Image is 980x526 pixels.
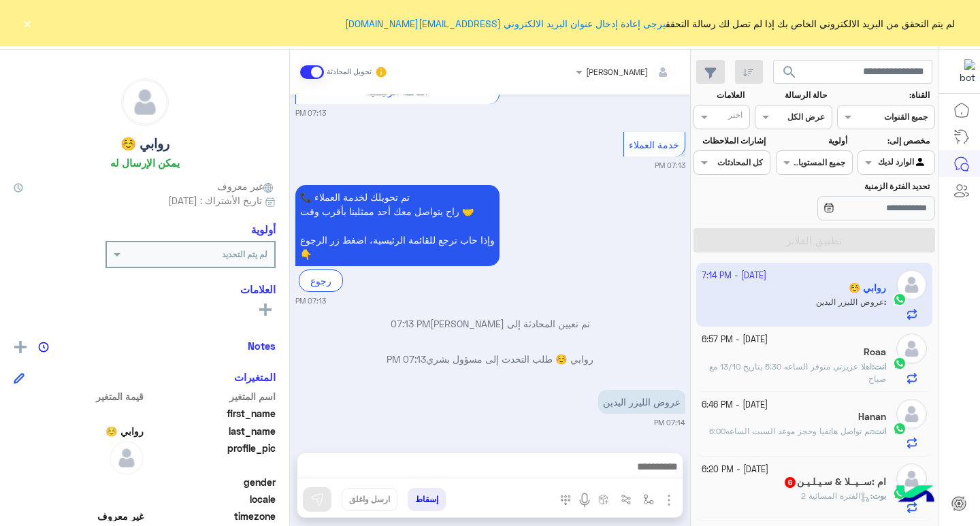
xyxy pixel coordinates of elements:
[864,346,886,358] h5: Roaa
[695,89,745,101] label: العلامات
[892,472,939,519] img: hulul-logo.png
[615,488,638,510] button: Trigger scenario
[777,180,930,193] label: تحديد الفترة الزمنية
[146,406,276,421] span: first_name
[295,185,500,266] p: 8/10/2025, 7:13 PM
[874,426,886,436] span: انت
[870,491,886,501] b: :
[586,67,648,77] span: [PERSON_NAME]
[773,60,806,89] button: search
[14,509,144,523] span: غير معروف
[146,389,276,404] span: اسم المتغير
[345,16,955,31] span: لم يتم التحقق من البريد الالكتروني الخاص بك إذا لم تصل لك رسالة التحقق
[896,463,927,494] img: defaultAdmin.png
[593,488,615,510] button: create order
[295,108,326,118] small: 07:13 PM
[576,492,593,508] img: send voice note
[801,491,870,501] span: الفترة المسائية 2
[38,342,49,352] img: notes
[110,157,180,169] h6: يمكن الإرسال له
[14,341,27,353] img: add
[327,67,372,78] small: تحويل المحادثة
[702,399,768,412] small: [DATE] - 6:46 PM
[217,179,276,193] span: غير معروف
[702,333,768,346] small: [DATE] - 6:57 PM
[629,139,679,150] span: خدمة العملاء
[295,316,685,331] p: تم تعيين المحادثة إلى [PERSON_NAME]
[222,249,267,259] b: لم يتم التحديد
[299,269,343,292] div: رجوع
[893,357,906,370] img: WhatsApp
[896,333,927,364] img: defaultAdmin.png
[387,353,426,365] span: 07:13 PM
[391,318,430,329] span: 07:13 PM
[598,494,609,505] img: create order
[872,426,886,436] b: :
[168,193,262,208] span: تاريخ الأشتراك : [DATE]
[14,475,144,489] span: null
[695,135,765,147] label: إشارات الملاحظات
[757,89,827,101] label: حالة الرسالة
[896,399,927,429] img: defaultAdmin.png
[345,18,666,29] a: يرجى إعادة إدخال عنوان البريد الالكتروني [EMAIL_ADDRESS][DOMAIN_NAME]
[643,494,654,505] img: select flow
[251,223,276,235] h6: أولوية
[146,492,276,506] span: locale
[702,463,768,476] small: [DATE] - 6:20 PM
[860,135,930,147] label: مخصص إلى:
[295,352,685,366] p: روابي ☺️ طلب التحدث إلى مسؤول بشري
[951,59,975,84] img: 177882628735456
[14,389,144,404] span: قيمة المتغير
[598,390,685,414] p: 8/10/2025, 7:14 PM
[655,160,685,171] small: 07:13 PM
[893,422,906,435] img: WhatsApp
[785,477,796,488] span: 6
[560,495,571,506] img: make a call
[858,411,886,423] h5: Hanan
[781,64,798,80] span: search
[310,493,324,506] img: send message
[120,136,169,152] h5: روابي ☺️
[14,492,144,506] span: null
[839,89,930,101] label: القناة:
[661,492,677,508] img: send attachment
[342,488,397,511] button: ارسل واغلق
[777,135,847,147] label: أولوية
[709,361,886,384] span: اهلا عزيزتي متوفر الساعه 5:30 بتاريخ 13/10 مع صباح
[872,361,886,372] b: :
[146,509,276,523] span: timezone
[638,488,660,510] button: select flow
[234,371,276,383] h6: المتغيرات
[693,228,935,252] button: تطبيق الفلاتر
[146,424,276,438] span: last_name
[709,426,872,436] span: تم تواصل هاتفيا وحجز موعد السبت الساعه6:00
[874,361,886,372] span: انت
[654,417,685,428] small: 07:14 PM
[728,109,745,125] div: اختر
[14,424,144,438] span: روابي ☺️
[122,79,168,125] img: defaultAdmin.png
[20,16,34,30] button: ×
[872,491,886,501] span: بوت
[295,295,326,306] small: 07:13 PM
[408,488,446,511] button: إسقاط
[248,340,276,352] h6: Notes
[14,283,276,295] h6: العلامات
[146,441,276,472] span: profile_pic
[783,476,886,488] h5: ام :ســيــلا & سـيـلـيـن
[146,475,276,489] span: gender
[110,441,144,475] img: defaultAdmin.png
[621,494,632,505] img: Trigger scenario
